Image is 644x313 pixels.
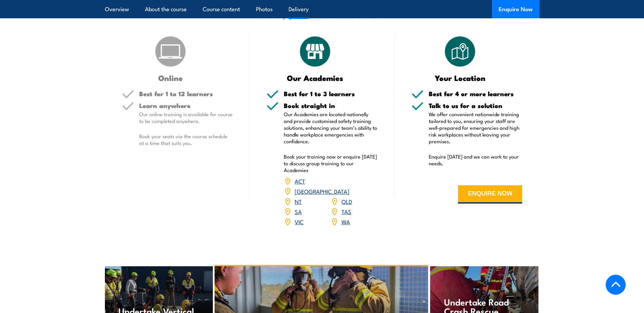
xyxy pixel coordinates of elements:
a: WA [342,217,350,226]
h5: Best for 4 or more learners [429,90,522,97]
p: Enquire [DATE] and we can work to your needs. [429,153,522,167]
p: Book your seats via the course schedule at a time that suits you. [139,133,233,146]
a: VIC [295,217,303,226]
a: [GEOGRAPHIC_DATA] [295,187,349,195]
h5: Talk to us for a solution [429,102,522,109]
h5: Best for 1 to 12 learners [139,90,233,97]
h5: Learn anywhere [139,102,233,109]
h5: Book straight in [284,102,378,109]
p: Our Academies are located nationally and provide customised safety training solutions, enhancing ... [284,111,378,145]
p: We offer convenient nationwide training tailored to you, ensuring your staff are well-prepared fo... [429,111,522,145]
h5: Best for 1 to 3 learners [284,90,378,97]
a: SA [295,207,302,215]
p: Book your training now or enquire [DATE] to discuss group training to our Academies [284,153,378,173]
h3: Your Location [411,74,509,82]
button: ENQUIRE NOW [458,185,522,204]
h3: Our Academies [266,74,364,82]
a: TAS [342,207,351,215]
a: ACT [295,177,305,185]
p: Our online training is available for course to be completed anywhere. [139,111,233,124]
h3: Online [122,74,219,82]
a: NT [295,197,302,205]
a: QLD [342,197,352,205]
